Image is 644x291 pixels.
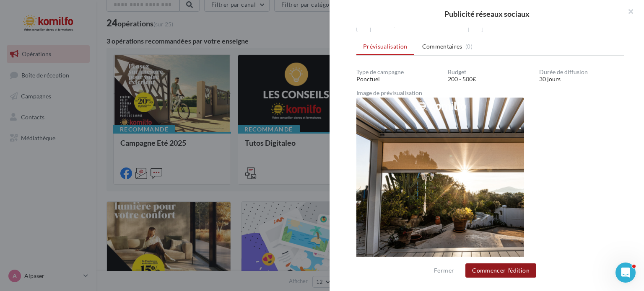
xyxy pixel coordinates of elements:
div: 30 jours [539,75,624,83]
img: 27ae342c57d12d06c07991ec6af8aa85.png [356,98,524,265]
iframe: Intercom live chat [615,263,636,283]
div: Publicité réseaux sociaux [343,10,631,18]
span: Commentaires [422,42,462,51]
button: Fermer [431,265,457,276]
span: (0) [465,43,473,50]
div: Durée de diffusion [539,69,624,75]
div: Image de prévisualisation [356,90,624,96]
button: Commencer l'édition [465,263,536,278]
div: Budget [448,69,532,75]
div: 200 - 500€ [448,75,532,83]
div: Type de campagne [356,69,441,75]
div: Ponctuel [356,75,441,83]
